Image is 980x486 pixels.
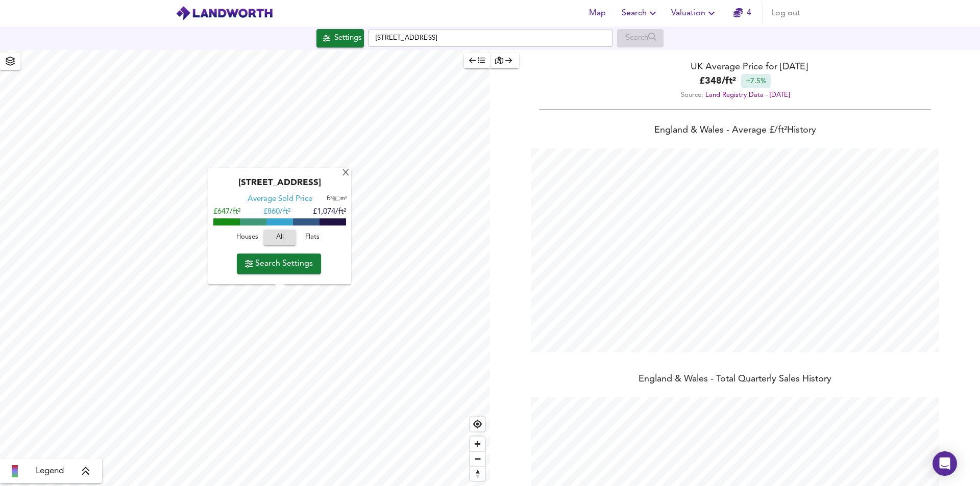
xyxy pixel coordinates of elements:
[705,92,790,98] a: Land Registry Data - [DATE]
[340,196,347,202] span: m²
[368,30,613,47] input: Enter a location...
[231,230,263,246] button: Houses
[470,451,485,466] button: Zoom out
[733,6,751,20] a: 4
[313,209,346,216] span: £1,074/ft²
[213,209,240,216] span: £647/ft²
[470,417,485,431] button: Find my location
[699,74,736,88] b: £ 348 / ft²
[490,88,980,102] div: Source:
[490,373,980,387] div: England & Wales - Total Quarterly Sales History
[667,3,722,23] button: Valuation
[334,32,361,45] div: Settings
[490,60,980,74] div: UK Average Price for [DATE]
[470,466,485,481] button: Reset bearing to north
[726,3,758,23] button: 4
[933,451,957,476] div: Open Intercom Messenger
[299,232,326,244] span: Flats
[176,6,273,21] img: logo
[268,232,291,244] span: All
[245,257,313,271] span: Search Settings
[341,169,350,178] div: X
[36,465,64,477] span: Legend
[296,230,329,246] button: Flats
[248,195,312,205] div: Average Sold Price
[316,29,364,47] div: Click to configure Search Settings
[470,437,485,451] button: Zoom in
[233,232,261,244] span: Houses
[771,6,800,20] span: Log out
[237,253,321,274] button: Search Settings
[741,74,771,88] div: +7.5%
[263,209,290,216] span: £ 860/ft²
[622,6,659,20] span: Search
[767,3,804,23] button: Log out
[316,29,364,47] button: Settings
[617,29,664,47] div: Enable a Source before running a Search
[618,3,663,23] button: Search
[671,6,718,20] span: Valuation
[213,178,346,195] div: [STREET_ADDRESS]
[581,3,614,23] button: Map
[585,6,609,20] span: Map
[327,196,332,202] span: ft²
[490,124,980,138] div: England & Wales - Average £/ ft² History
[263,230,296,246] button: All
